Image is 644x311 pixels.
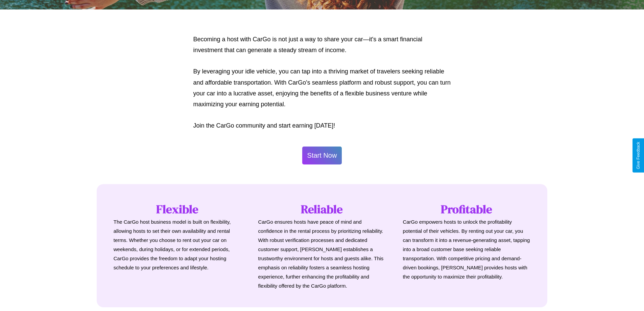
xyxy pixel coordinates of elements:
p: By leveraging your idle vehicle, you can tap into a thriving market of travelers seeking reliable... [193,66,451,110]
p: The CarGo host business model is built on flexibility, allowing hosts to set their own availabili... [114,217,241,272]
h1: Reliable [258,201,386,217]
h1: Flexible [114,201,241,217]
p: Join the CarGo community and start earning [DATE]! [193,120,451,131]
div: Give Feedback [636,142,641,169]
p: Becoming a host with CarGo is not just a way to share your car—it's a smart financial investment ... [193,34,451,56]
p: CarGo empowers hosts to unlock the profitability potential of their vehicles. By renting out your... [403,217,530,281]
button: Start Now [302,147,342,164]
p: CarGo ensures hosts have peace of mind and confidence in the rental process by prioritizing relia... [258,217,386,290]
h1: Profitable [403,201,530,217]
